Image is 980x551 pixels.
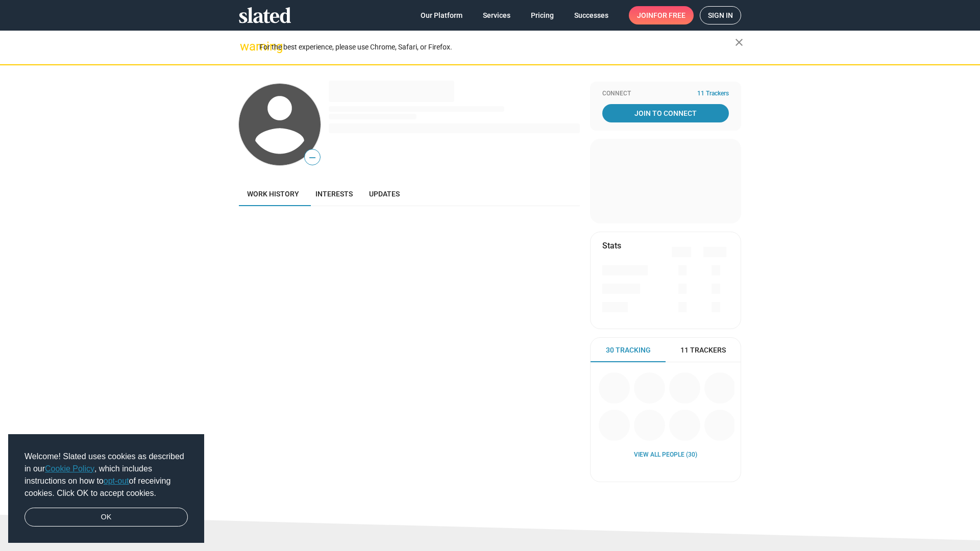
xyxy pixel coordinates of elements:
[8,434,204,543] div: cookieconsent
[566,6,617,24] a: Successes
[104,477,129,485] a: opt-out
[604,104,727,122] span: Join To Connect
[602,90,729,98] div: Connect
[708,7,733,24] span: Sign in
[634,451,697,459] a: View all People (30)
[680,345,726,355] span: 11 Trackers
[602,104,729,122] a: Join To Connect
[24,450,188,499] span: Welcome! Slated uses cookies as described in our , which includes instructions on how to of recei...
[697,90,729,98] span: 11 Trackers
[531,6,554,24] span: Pricing
[315,190,353,198] span: Interests
[24,508,188,527] a: dismiss cookie message
[421,6,462,24] span: Our Platform
[361,182,408,206] a: Updates
[653,6,685,24] span: for free
[523,6,562,24] a: Pricing
[259,40,735,54] div: For the best experience, please use Chrome, Safari, or Firefox.
[45,464,94,473] a: Cookie Policy
[412,6,471,24] a: Our Platform
[247,190,299,198] span: Work history
[606,345,651,355] span: 30 Tracking
[307,182,361,206] a: Interests
[483,6,510,24] span: Services
[602,240,621,251] mat-card-title: Stats
[305,151,320,164] span: —
[637,6,685,24] span: Join
[700,6,741,24] a: Sign in
[475,6,519,24] a: Services
[369,190,400,198] span: Updates
[629,6,694,24] a: Joinfor free
[574,6,608,24] span: Successes
[733,36,745,48] mat-icon: close
[240,40,252,53] mat-icon: warning
[239,182,307,206] a: Work history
